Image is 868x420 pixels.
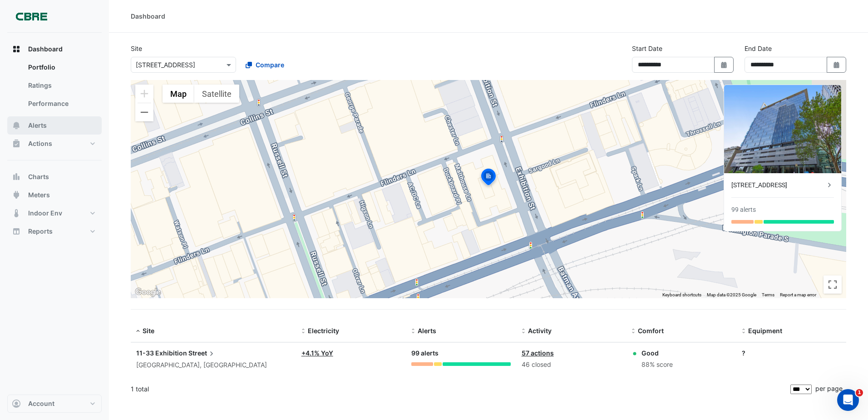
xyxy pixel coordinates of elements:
a: Open this area in Google Maps (opens a new window) [133,286,163,298]
app-icon: Reports [12,227,21,236]
div: 99 alerts [731,205,756,215]
app-icon: Alerts [12,121,21,130]
label: Start Date [632,44,662,53]
app-icon: Meters [12,190,21,200]
button: Compare [240,57,290,73]
button: Reports [7,222,102,240]
a: Ratings [21,76,102,95]
a: Report a map error [780,292,816,297]
a: +4.1% YoY [301,349,333,357]
img: Google [133,286,163,298]
div: 1 total [131,378,789,400]
button: Zoom out [135,103,153,121]
span: Compare [256,60,284,70]
span: Comfort [638,327,664,335]
button: Actions [7,135,102,153]
div: 88% score [641,360,673,370]
button: Meters [7,186,102,204]
span: Alerts [418,327,436,335]
span: 1 [856,389,863,396]
app-icon: Dashboard [12,45,21,54]
button: Show street map [163,85,194,103]
img: Company Logo [11,7,52,25]
span: Activity [528,327,552,335]
fa-icon: Select Date [833,61,841,69]
div: [GEOGRAPHIC_DATA], [GEOGRAPHIC_DATA] [136,360,291,370]
div: Dashboard [131,11,165,21]
app-icon: Indoor Env [12,209,21,218]
button: Account [7,395,102,413]
button: Alerts [7,116,102,135]
span: Actions [28,139,52,148]
span: Map data ©2025 Google [707,292,756,297]
div: ? [742,348,841,358]
span: Equipment [748,327,782,335]
a: 57 actions [522,349,554,357]
iframe: Intercom live chat [837,389,859,411]
a: Portfolio [21,58,102,76]
button: Charts [7,168,102,186]
span: per page [815,385,843,392]
span: Charts [28,172,49,181]
div: 46 closed [522,360,621,370]
span: Alerts [28,121,47,130]
label: End Date [745,44,772,53]
span: Dashboard [28,45,63,54]
div: 99 alerts [411,348,510,359]
span: Meters [28,190,50,200]
button: Show satellite imagery [194,85,239,103]
div: Good [641,348,673,358]
span: 11-33 Exhibition [136,349,187,357]
img: site-pin-selected.svg [478,167,498,189]
label: Site [131,44,142,53]
app-icon: Charts [12,172,21,181]
button: Indoor Env [7,204,102,222]
span: Electricity [308,327,339,335]
fa-icon: Select Date [720,61,728,69]
span: Street [188,348,216,358]
button: Keyboard shortcuts [662,292,701,298]
div: Dashboard [7,58,102,116]
a: Terms (opens in new tab) [762,292,774,297]
span: Account [28,399,54,408]
a: Performance [21,95,102,113]
app-icon: Actions [12,139,21,148]
span: Indoor Env [28,209,62,218]
button: Toggle fullscreen view [824,275,842,294]
button: Dashboard [7,40,102,58]
div: [STREET_ADDRESS] [731,180,825,190]
button: Zoom in [135,85,153,103]
span: Reports [28,227,53,236]
img: 11-33 Exhibition Street [724,85,841,173]
span: Site [143,327,154,335]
